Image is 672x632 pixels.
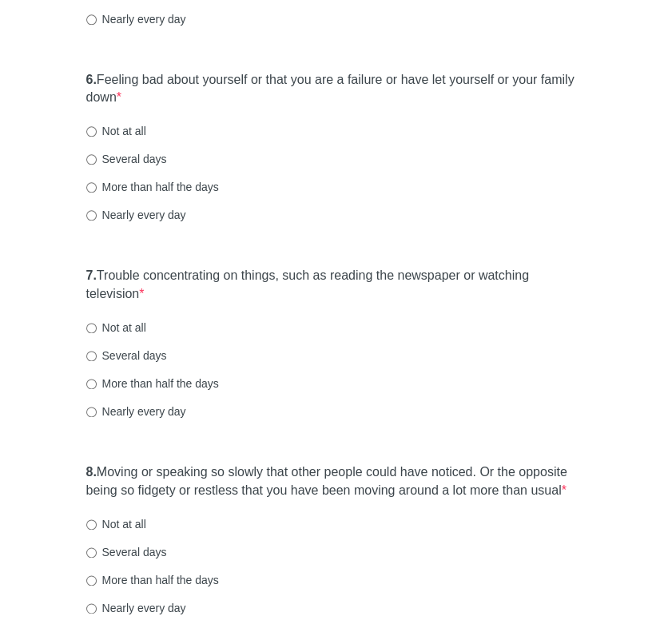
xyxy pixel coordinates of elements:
[86,544,167,560] label: Several days
[86,379,97,389] input: More than half the days
[86,123,146,139] label: Not at all
[86,575,97,586] input: More than half the days
[86,182,97,193] input: More than half the days
[86,547,97,558] input: Several days
[86,73,97,86] strong: 6.
[86,600,186,616] label: Nearly every day
[86,268,97,282] strong: 7.
[86,14,97,25] input: Nearly every day
[86,151,167,167] label: Several days
[86,11,186,27] label: Nearly every day
[86,71,587,108] label: Feeling bad about yourself or that you are a failure or have let yourself or your family down
[86,320,146,336] label: Not at all
[86,323,97,333] input: Not at all
[86,179,219,195] label: More than half the days
[86,267,587,304] label: Trouble concentrating on things, such as reading the newspaper or watching television
[86,603,97,614] input: Nearly every day
[86,463,587,500] label: Moving or speaking so slowly that other people could have noticed. Or the opposite being so fidge...
[86,348,167,364] label: Several days
[86,519,97,530] input: Not at all
[86,351,97,361] input: Several days
[86,572,219,588] label: More than half the days
[86,376,219,392] label: More than half the days
[86,207,186,223] label: Nearly every day
[86,126,97,137] input: Not at all
[86,465,97,479] strong: 8.
[86,516,146,532] label: Not at all
[86,210,97,221] input: Nearly every day
[86,407,97,417] input: Nearly every day
[86,403,186,419] label: Nearly every day
[86,154,97,165] input: Several days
